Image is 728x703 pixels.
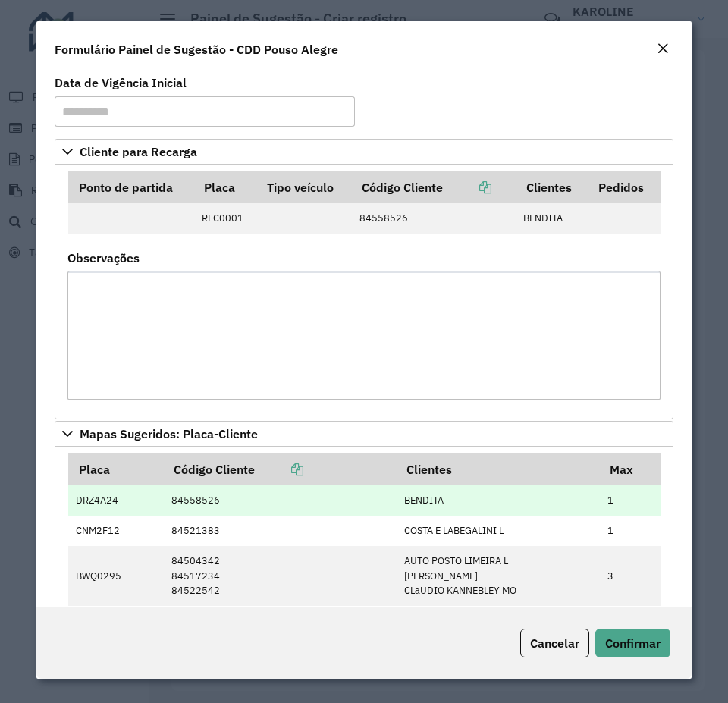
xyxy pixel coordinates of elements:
[163,485,396,516] td: 84558526
[530,636,579,651] span: Cancelar
[80,428,258,440] span: Mapas Sugeridos: Placa-Cliente
[600,606,661,636] td: 1
[55,421,673,447] a: Mapas Sugeridos: Placa-Cliente
[600,516,661,546] td: 1
[520,629,589,657] button: Cancelar
[55,139,673,165] a: Cliente para Recarga
[396,546,599,606] td: AUTO POSTO LIMEIRA L [PERSON_NAME] CLaUDIO KANNEBLEY MO
[55,40,338,58] h4: Formulário Painel de Sugestão - CDD Pouso Alegre
[163,546,396,606] td: 84504342 84517234 84522542
[657,42,669,55] em: Fechar
[67,249,140,267] label: Observações
[193,171,256,203] th: Placa
[443,180,491,195] a: Copiar
[68,485,164,516] td: DRZ4A24
[396,453,599,485] th: Clientes
[256,171,352,203] th: Tipo veículo
[600,453,661,485] th: Max
[68,546,164,606] td: BWQ0295
[600,546,661,606] td: 3
[588,171,660,203] th: Pedidos
[595,629,670,657] button: Confirmar
[163,516,396,546] td: 84521383
[396,485,599,516] td: BENDITA
[163,453,396,485] th: Código Cliente
[193,203,256,234] td: REC0001
[652,39,673,59] button: Close
[255,462,303,477] a: Copiar
[68,453,164,485] th: Placa
[163,606,396,636] td: 84518496
[396,516,599,546] td: COSTA E LABEGALINI L
[352,203,516,234] td: 84558526
[516,171,588,203] th: Clientes
[516,203,588,234] td: BENDITA
[80,146,197,158] span: Cliente para Recarga
[55,74,187,92] label: Data de Vigência Inicial
[396,606,599,636] td: SUPERMERCADO 5 IRMAO
[68,516,164,546] td: CNM2F12
[55,165,673,419] div: Cliente para Recarga
[68,171,194,203] th: Ponto de partida
[68,606,164,636] td: GFU6J05
[600,485,661,516] td: 1
[352,171,516,203] th: Código Cliente
[605,636,661,651] span: Confirmar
